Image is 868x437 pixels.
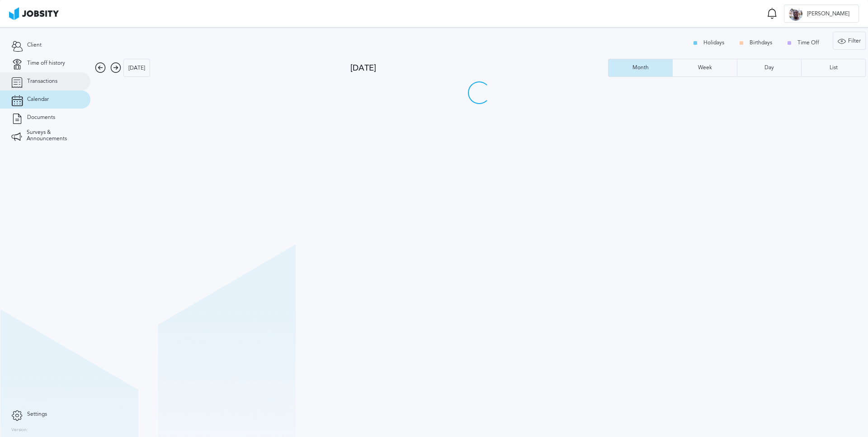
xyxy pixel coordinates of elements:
span: Surveys & Announcements [27,129,79,142]
span: Calendar [27,96,49,103]
span: Client [27,42,42,48]
button: Week [672,59,736,77]
div: Week [693,65,717,71]
button: Filter [833,32,866,50]
label: Version: [11,427,28,433]
span: Time off history [27,60,65,66]
button: [DATE] [123,59,150,77]
button: Month [608,59,672,77]
img: ab4bad089aa723f57921c736e9817d99.png [9,7,59,20]
span: Transactions [27,78,57,85]
button: Day [737,59,801,77]
div: Month [628,65,653,71]
div: Day [760,65,778,71]
div: List [825,65,842,71]
button: List [801,59,866,77]
button: S[PERSON_NAME] [784,5,859,23]
div: [DATE] [350,63,608,73]
div: Filter [833,32,865,50]
div: S [789,7,802,21]
span: Settings [27,411,47,418]
span: Documents [27,114,55,121]
span: [PERSON_NAME] [802,11,854,17]
div: [DATE] [124,59,150,77]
